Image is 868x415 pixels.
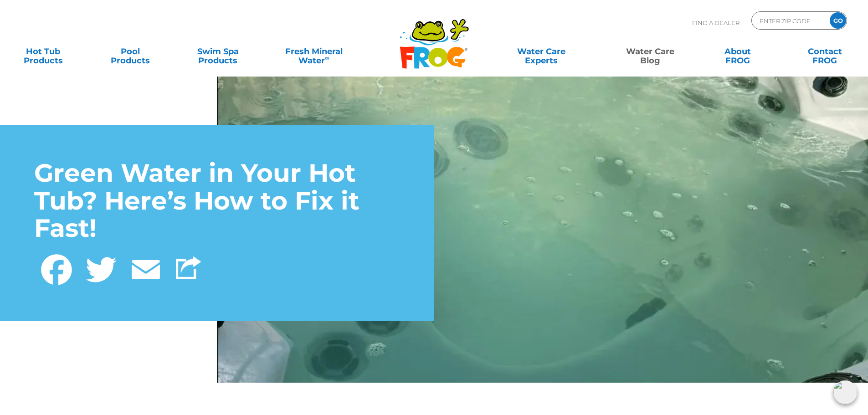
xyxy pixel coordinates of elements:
input: Zip Code Form [759,14,820,27]
a: Water CareExperts [486,42,596,61]
a: Facebook [34,249,79,287]
a: Email [123,249,168,287]
input: GO [830,12,846,29]
a: Fresh MineralWater∞ [271,42,356,61]
h1: Green Water in Your Hot Tub? Here’s How to Fix it Fast! [34,159,400,242]
a: PoolProducts [97,42,164,61]
img: openIcon [833,380,857,404]
sup: ∞ [325,54,329,61]
a: ContactFROG [791,42,859,61]
a: Hot TubProducts [9,42,77,61]
a: Twitter [79,249,123,287]
a: Water CareBlog [616,42,684,61]
img: Share [176,256,201,279]
p: Find A Dealer [692,11,740,34]
a: Swim SpaProducts [184,42,252,61]
a: AboutFROG [704,42,771,61]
